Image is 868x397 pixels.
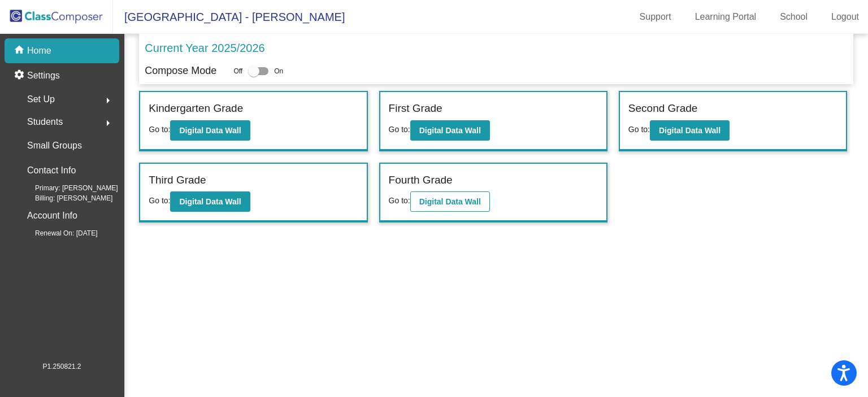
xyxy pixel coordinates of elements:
span: On [274,66,283,76]
b: Digital Data Wall [419,126,481,135]
label: Fourth Grade [389,172,453,189]
mat-icon: arrow_right [101,94,115,107]
span: Primary: [PERSON_NAME] [17,183,118,193]
span: Go to: [149,125,170,134]
a: School [771,8,817,26]
b: Digital Data Wall [179,126,241,135]
span: Set Up [27,91,55,107]
a: Logout [822,8,868,26]
button: Digital Data Wall [170,191,250,212]
button: Digital Data Wall [170,120,250,141]
label: Kindergarten Grade [149,101,243,117]
b: Digital Data Wall [659,126,721,135]
span: Renewal On: [DATE] [17,228,97,238]
b: Digital Data Wall [179,197,241,206]
p: Compose Mode [145,63,216,78]
p: Home [27,44,51,58]
b: Digital Data Wall [419,197,481,206]
a: Learning Portal [686,8,766,26]
label: Second Grade [628,101,698,117]
mat-icon: settings [14,69,27,82]
label: Third Grade [149,172,206,189]
button: Digital Data Wall [650,120,730,141]
span: Go to: [389,196,410,205]
p: Settings [27,69,60,82]
button: Digital Data Wall [410,120,490,141]
p: Current Year 2025/2026 [145,40,264,56]
mat-icon: home [14,44,27,58]
p: Small Groups [27,138,82,154]
a: Support [631,8,680,26]
span: Students [27,114,63,130]
button: Digital Data Wall [410,191,490,212]
span: Billing: [PERSON_NAME] [17,193,112,203]
span: Go to: [628,125,650,134]
p: Contact Info [27,163,76,178]
p: Account Info [27,208,77,224]
span: [GEOGRAPHIC_DATA] - [PERSON_NAME] [113,8,345,26]
span: Go to: [149,196,170,205]
mat-icon: arrow_right [101,116,115,130]
span: Off [233,66,242,76]
span: Go to: [389,125,410,134]
label: First Grade [389,101,442,117]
